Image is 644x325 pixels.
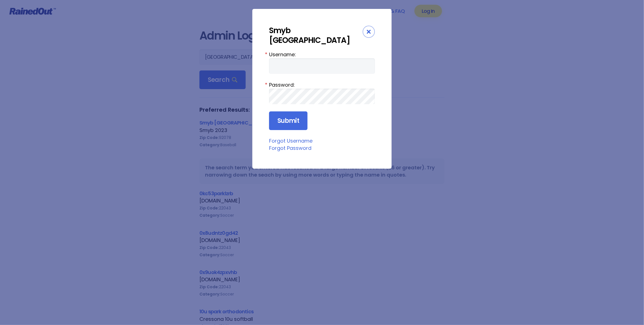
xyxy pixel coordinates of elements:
[269,111,308,130] input: Submit
[269,51,375,58] label: Username:
[269,145,311,151] a: Forgot Password
[363,26,375,38] div: Close
[269,137,313,144] a: Forgot Username
[269,81,375,89] label: Password:
[269,26,363,45] div: Smyb [GEOGRAPHIC_DATA]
